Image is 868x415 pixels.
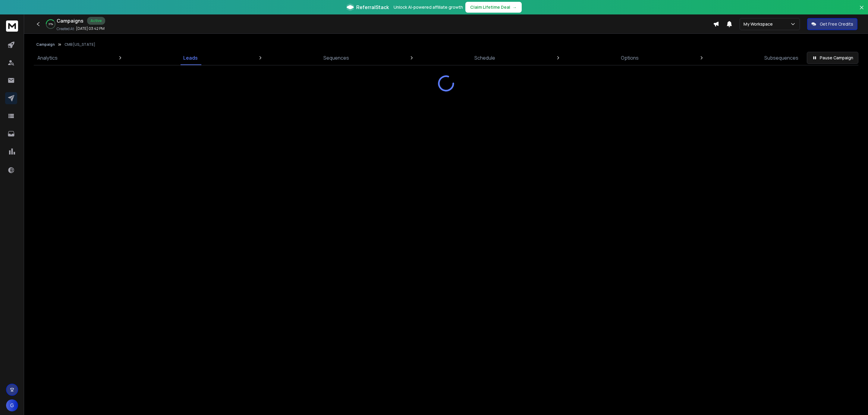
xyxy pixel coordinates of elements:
a: Leads [180,51,201,65]
p: Sequences [323,54,349,61]
button: Close banner [858,4,866,18]
p: My Workspace [744,21,775,27]
a: Options [617,51,642,65]
a: Schedule [471,51,499,65]
p: Options [621,54,639,61]
p: Get Free Credits [820,21,853,27]
p: 37 % [49,22,53,26]
button: Claim Lifetime Deal→ [465,2,522,13]
a: Analytics [34,51,61,65]
p: Schedule [474,54,495,61]
button: G [6,399,18,411]
p: Unlock AI-powered affiliate growth [394,4,463,10]
div: Active [87,17,105,25]
p: Analytics [37,54,58,61]
span: → [513,4,517,10]
button: Campaign [36,42,55,47]
span: ReferralStack [356,4,389,11]
p: Subsequences [764,54,798,61]
p: [DATE] 03:42 PM [76,26,105,31]
p: Leads [183,54,198,61]
p: CMB [US_STATE] [64,42,95,47]
button: Get Free Credits [807,18,857,30]
a: Sequences [320,51,353,65]
p: Created At: [57,27,75,31]
h1: Campaigns [57,17,83,24]
a: Subsequences [761,51,802,65]
button: Pause Campaign [807,52,858,64]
